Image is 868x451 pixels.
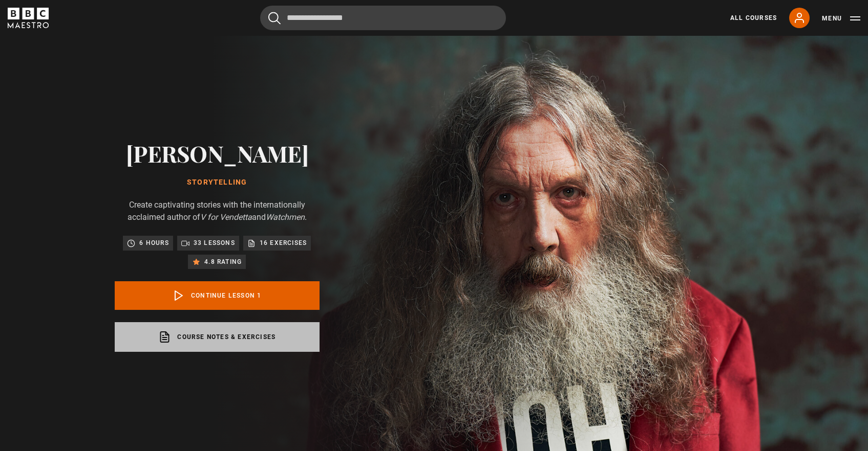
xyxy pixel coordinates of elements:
svg: BBC Maestro [8,8,49,28]
p: 6 hours [139,238,168,248]
input: Search [260,6,506,30]
p: 4.8 rating [204,257,242,267]
p: 16 exercises [260,238,307,248]
button: Toggle navigation [822,13,860,24]
a: Course notes & exercises [115,322,320,352]
p: 33 lessons [194,238,235,248]
p: Create captivating stories with the internationally acclaimed author of and . [115,199,320,223]
h2: [PERSON_NAME] [115,140,320,166]
i: V for Vendetta [200,212,252,222]
a: All Courses [730,13,777,22]
h1: Storytelling [115,178,320,187]
a: Continue lesson 1 [115,281,320,310]
button: Submit the search query [268,12,281,25]
i: Watchmen [266,212,305,222]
